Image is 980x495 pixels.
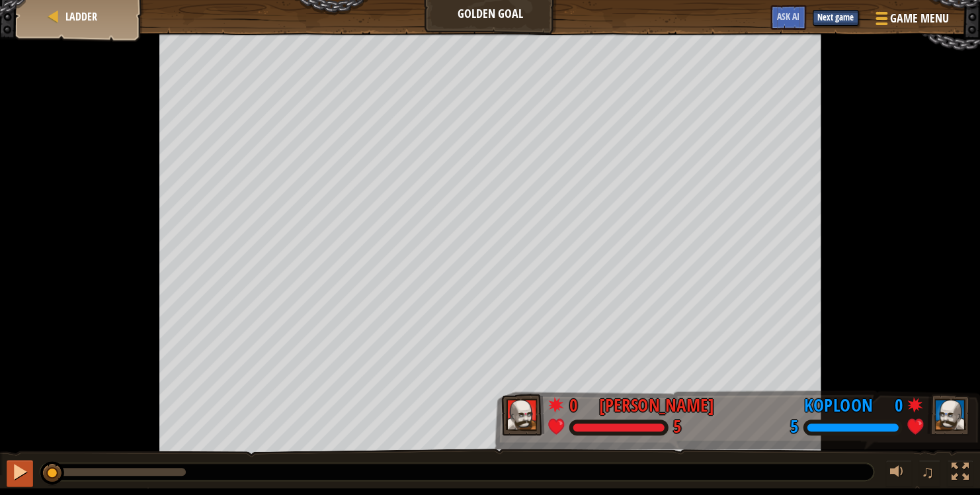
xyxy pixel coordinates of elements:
[890,10,949,27] span: Game Menu
[919,460,941,487] button: ♫
[777,10,799,22] span: Ask AI
[947,460,973,487] button: Toggle fullscreen
[599,393,714,419] div: [PERSON_NAME]
[804,393,873,419] div: Koploon
[569,393,589,411] div: 0
[7,460,33,487] button: Ctrl + P: Pause
[865,5,957,36] button: Game Menu
[770,5,806,30] button: Ask AI
[501,394,544,435] img: thang_avatar_frame.png
[673,418,681,436] div: 5
[790,418,798,436] div: 5
[65,9,97,24] span: Ladder
[883,393,903,411] div: 0
[61,9,97,24] a: Ladder
[921,462,934,482] span: ♫
[813,10,858,26] button: Next game
[885,460,912,487] button: Adjust volume
[927,394,970,435] img: thang_avatar_frame.png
